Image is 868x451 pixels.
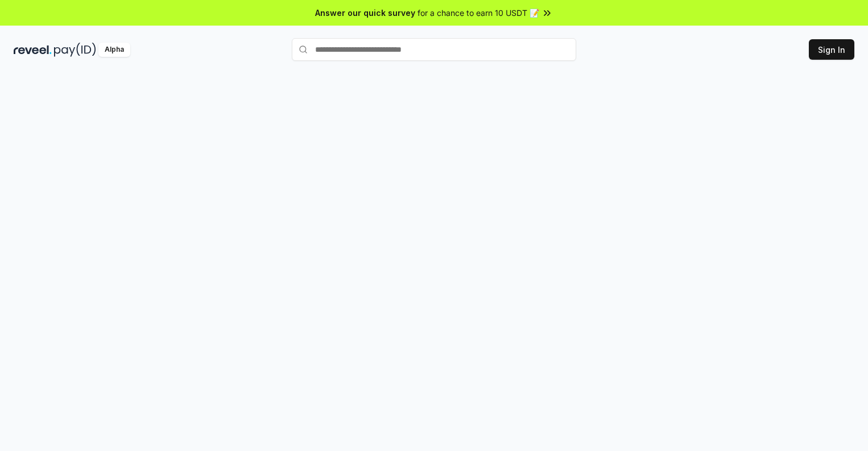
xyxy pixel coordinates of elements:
[315,7,415,19] span: Answer our quick survey
[418,7,539,19] span: for a chance to earn 10 USDT 📝
[98,43,130,57] div: Alpha
[54,43,96,57] img: pay_id
[14,43,52,57] img: reveel_dark
[809,39,854,60] button: Sign In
